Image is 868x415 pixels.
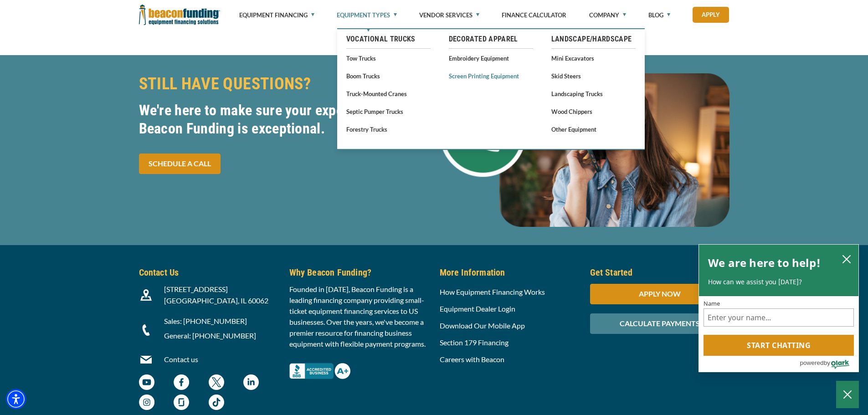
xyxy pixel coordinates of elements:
p: Sales: [PHONE_NUMBER] [164,316,278,327]
p: General: [PHONE_NUMBER] [164,330,278,341]
a: Beacon Funding Instagram - open in a new tab [139,399,154,408]
a: Skid Steers [551,70,636,82]
img: Beacon Funding Instagram [139,395,154,410]
a: Beacon Funding twitter - open in a new tab [209,379,224,388]
a: Vocational Trucks [346,34,431,45]
a: Mini Excavators [551,52,636,64]
a: Forestry Trucks [346,123,431,135]
a: Tow Trucks [346,52,431,64]
button: close chatbox [839,252,854,265]
img: Beacon Funding Facebook [174,374,189,390]
a: Septic Pumper Trucks [346,106,431,117]
a: Truck-Mounted Cranes [346,88,431,99]
p: Founded in [DATE], Beacon Funding is a leading financing company providing small-ticket equipment... [289,284,429,349]
a: Woman on phone [440,145,729,154]
span: [STREET_ADDRESS] [GEOGRAPHIC_DATA], IL 60062 [164,285,268,305]
a: Beacon Funding YouTube Channel - open in a new tab [139,379,154,388]
input: Name [704,308,854,327]
div: APPLY NOW [590,284,729,304]
a: Beacon Funding Glassdoor - open in a new tab [174,399,189,408]
a: SCHEDULE A CALL [139,154,221,174]
a: Contact us [164,355,198,364]
h5: Contact Us [139,266,278,279]
a: Beacon Funding LinkedIn - open in a new tab [243,379,259,388]
a: CALCULATE PAYMENTS [590,319,729,328]
img: Beacon Funding Phone [140,324,152,336]
img: Woman on phone [440,73,729,227]
a: Other Equipment [551,123,636,135]
label: Name [704,301,854,307]
img: Beacon Funding YouTube Channel [139,374,154,390]
img: Beacon Funding TikTok [209,395,224,410]
img: Beacon Funding Email Contact Icon [140,354,152,365]
h2: We are here to help! [708,254,821,272]
p: How can we assist you [DATE]? [708,277,849,287]
a: Beacon Funding Facebook - open in a new tab [174,379,189,388]
a: Screen Printing Equipment [449,70,533,82]
a: Wood Chippers [551,106,636,117]
span: powered [800,357,823,369]
a: Boom Trucks [346,70,431,82]
a: Beacon Funding TikTok - open in a new tab [209,399,224,408]
a: Equipment Dealer Login [440,304,515,313]
button: Close Chatbox [836,381,859,408]
h3: We're here to make sure your experience with Beacon Funding is exceptional. [139,101,429,138]
h5: Why Beacon Funding? [289,266,429,279]
a: Apply [693,7,729,23]
a: Landscaping Trucks [551,88,636,99]
h5: More Information [440,266,579,279]
img: Better Business Bureau Complaint Free A+ Rating [289,363,350,379]
a: Section 179 Financing [440,338,508,347]
a: APPLY NOW [590,289,729,298]
a: Embroidery Equipment [449,52,533,64]
img: Beacon Funding Glassdoor [174,395,189,410]
div: Accessibility Menu [6,389,26,409]
a: Better Business Bureau Complaint Free A+ Rating - open in a new tab [289,360,350,369]
a: Decorated Apparel [449,34,533,45]
h2: STILL HAVE QUESTIONS? [139,73,429,94]
a: Careers with Beacon [440,355,504,364]
div: CALCULATE PAYMENTS [590,313,729,334]
h5: Get Started [590,266,729,279]
img: Beacon Funding location [140,289,152,301]
button: Start chatting [704,335,854,356]
img: Beacon Funding LinkedIn [243,374,259,390]
span: by [824,357,830,369]
a: Powered by Olark [800,356,858,372]
img: Beacon Funding twitter [209,374,224,390]
a: How Equipment Financing Works [440,287,545,296]
div: olark chatbox [699,244,859,373]
a: Landscape/Hardscape [551,34,636,45]
a: Download Our Mobile App [440,321,525,330]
